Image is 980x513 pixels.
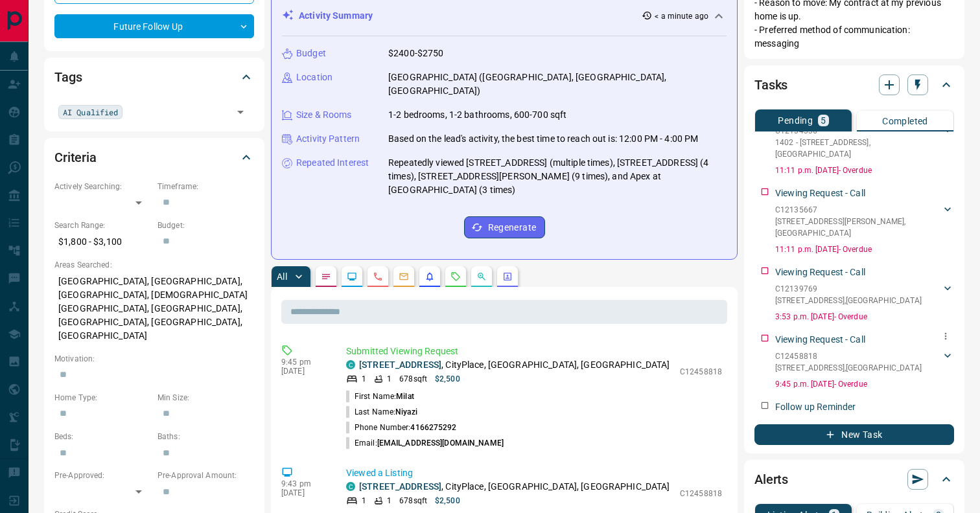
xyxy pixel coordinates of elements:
p: 1 [362,495,366,507]
p: C12458818 [680,488,722,499]
button: Open [231,103,250,121]
p: follow up [775,415,954,427]
p: Viewing Request - Call [775,187,865,200]
svg: Emails [399,271,409,282]
p: Pre-Approval Amount: [157,470,254,481]
div: Activity Summary< a minute ago [282,4,727,28]
p: Viewing Request - Call [775,333,865,347]
p: Min Size: [157,392,254,404]
p: 678 sqft [399,373,427,385]
p: C12135667 [775,204,941,216]
div: C121343361402 - [STREET_ADDRESS],[GEOGRAPHIC_DATA] [775,122,954,163]
div: Alerts [754,464,954,495]
div: Criteria [54,142,254,173]
p: Location [296,71,332,84]
span: AI Qualified [63,106,118,119]
p: Search Range: [54,220,151,231]
p: 9:45 pm [281,358,327,367]
p: Size & Rooms [296,108,352,122]
svg: Lead Browsing Activity [347,271,357,282]
svg: Listing Alerts [425,271,435,282]
div: C12135667[STREET_ADDRESS][PERSON_NAME],[GEOGRAPHIC_DATA] [775,201,954,242]
p: Based on the lead's activity, the best time to reach out is: 12:00 PM - 4:00 PM [388,132,698,146]
p: < a minute ago [655,10,708,22]
svg: Calls [373,271,383,282]
p: C12458818 [680,366,722,378]
p: Last Name: [346,406,417,418]
p: 5 [821,116,826,125]
p: 9:43 pm [281,479,327,488]
p: Submitted Viewing Request [346,345,722,358]
p: 1 [387,495,391,507]
div: Tags [54,62,254,93]
div: condos.ca [346,360,355,369]
p: 678 sqft [399,495,427,507]
svg: Requests [450,271,461,282]
p: $2,500 [435,495,460,507]
p: 1 [387,373,391,385]
p: Pre-Approved: [54,470,151,481]
p: [GEOGRAPHIC_DATA], [GEOGRAPHIC_DATA], [GEOGRAPHIC_DATA], [DEMOGRAPHIC_DATA][GEOGRAPHIC_DATA], [GE... [54,271,254,347]
p: Beds: [54,431,151,442]
p: 11:11 p.m. [DATE] - Overdue [775,244,954,255]
p: 1402 - [STREET_ADDRESS] , [GEOGRAPHIC_DATA] [775,137,941,160]
div: Tasks [754,69,954,100]
h2: Criteria [54,147,97,168]
p: Repeated Interest [296,156,369,170]
a: [STREET_ADDRESS] [359,481,441,492]
p: Pending [778,116,813,125]
a: [STREET_ADDRESS] [359,359,441,370]
h2: Tasks [754,74,787,95]
div: C12458818[STREET_ADDRESS],[GEOGRAPHIC_DATA] [775,348,954,376]
p: Home Type: [54,392,151,404]
p: Email: [346,437,504,449]
p: [STREET_ADDRESS][PERSON_NAME] , [GEOGRAPHIC_DATA] [775,216,941,239]
p: Actively Searching: [54,181,151,192]
svg: Notes [321,271,331,282]
p: All [277,272,287,281]
p: Follow up Reminder [775,400,856,414]
p: , CityPlace, [GEOGRAPHIC_DATA], [GEOGRAPHIC_DATA] [359,358,670,372]
p: 1-2 bedrooms, 1-2 bathrooms, 600-700 sqft [388,108,566,122]
p: First Name: [346,391,414,402]
button: New Task [754,424,954,445]
p: Repeatedly viewed [STREET_ADDRESS] (multiple times), [STREET_ADDRESS] (4 times), [STREET_ADDRESS]... [388,156,727,197]
p: [DATE] [281,367,327,376]
p: [GEOGRAPHIC_DATA] ([GEOGRAPHIC_DATA], [GEOGRAPHIC_DATA], [GEOGRAPHIC_DATA]) [388,71,727,98]
span: [EMAIL_ADDRESS][DOMAIN_NAME] [377,439,504,448]
div: condos.ca [346,482,355,491]
p: 11:11 p.m. [DATE] - Overdue [775,165,954,176]
p: , CityPlace, [GEOGRAPHIC_DATA], [GEOGRAPHIC_DATA] [359,480,670,494]
h2: Tags [54,67,82,87]
p: Motivation: [54,353,254,365]
p: Completed [882,117,928,126]
p: Phone Number: [346,422,457,433]
h2: Alerts [754,469,788,490]
svg: Agent Actions [502,271,513,282]
span: Milat [396,392,414,401]
span: Niyazi [395,407,417,416]
p: 1 [362,373,366,385]
p: Budget [296,47,326,60]
p: 3:53 p.m. [DATE] - Overdue [775,311,954,323]
button: Regenerate [464,216,545,238]
p: Areas Searched: [54,259,254,271]
p: Activity Summary [299,9,373,23]
p: 9:45 p.m. [DATE] - Overdue [775,378,954,390]
p: [DATE] [281,488,327,497]
p: $2,500 [435,373,460,385]
p: $1,800 - $3,100 [54,231,151,253]
p: Viewed a Listing [346,466,722,480]
p: C12139769 [775,283,922,295]
p: Timeframe: [157,181,254,192]
p: Activity Pattern [296,132,360,146]
div: C12139769[STREET_ADDRESS],[GEOGRAPHIC_DATA] [775,280,954,309]
p: Baths: [157,431,254,442]
span: 4166275292 [410,423,456,432]
p: Viewing Request - Call [775,266,865,279]
div: Future Follow Up [54,14,254,38]
p: [STREET_ADDRESS] , [GEOGRAPHIC_DATA] [775,295,922,306]
p: Budget: [157,220,254,231]
p: $2400-$2750 [388,47,443,60]
p: [STREET_ADDRESS] , [GEOGRAPHIC_DATA] [775,362,922,374]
